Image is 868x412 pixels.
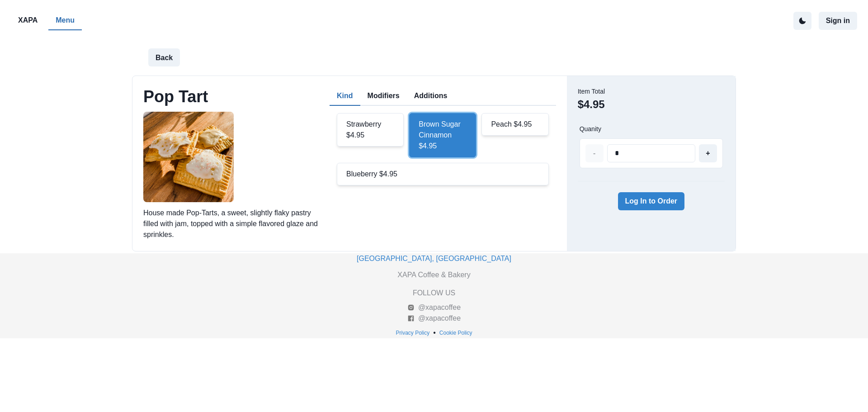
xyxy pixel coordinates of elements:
[433,327,436,338] p: •
[439,329,472,337] p: Cookie Policy
[585,144,604,162] button: -
[407,313,461,324] a: @xapacoffee
[18,15,38,26] p: XAPA
[578,87,605,96] dt: Item Total
[360,87,407,106] button: Modifiers
[413,288,455,298] p: FOLLOW US
[143,87,208,106] h2: Pop Tart
[578,96,605,113] dd: $4.95
[143,112,234,202] img: original.jpeg
[481,113,548,136] div: Peach $4.95
[56,15,75,26] p: Menu
[409,113,476,157] div: Brown Sugar Cinnamon $4.95
[396,329,430,337] p: Privacy Policy
[143,208,324,240] p: House made Pop-Tarts, a sweet, slightly flaky pastry filled with jam, topped with a simple flavor...
[407,302,461,313] a: @xapacoffee
[793,12,811,30] button: active dark theme mode
[337,113,404,147] div: Strawberry $4.95
[407,87,455,106] button: Additions
[357,255,511,262] a: [GEOGRAPHIC_DATA], [GEOGRAPHIC_DATA]
[148,48,180,66] button: Back
[337,163,549,185] div: Blueberry $4.95
[699,144,717,162] button: +
[580,125,601,133] p: Quanity
[397,270,470,280] p: XAPA Coffee & Bakery
[330,87,360,106] button: Kind
[819,12,857,30] button: Sign in
[618,192,685,210] button: Log In to Order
